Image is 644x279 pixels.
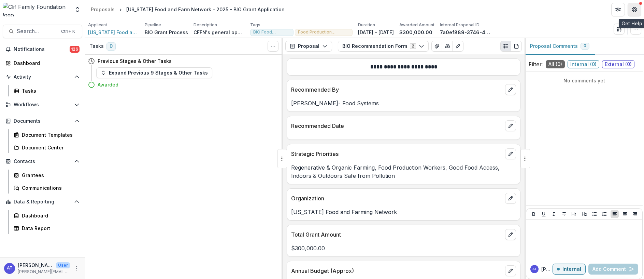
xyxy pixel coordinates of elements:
p: Recommended By [291,85,502,94]
a: Dashboard [11,210,82,221]
button: edit [505,84,516,95]
p: [PERSON_NAME]- Food Systems [291,99,516,107]
div: Ctrl + K [60,28,76,35]
button: Open Workflows [3,99,82,110]
p: [DATE] - [DATE] [358,29,394,36]
button: Get Help [628,3,641,16]
p: Duration [358,22,375,28]
button: Align Center [621,210,629,218]
button: edit [505,120,516,131]
button: Ordered List [600,210,609,218]
span: 126 [70,46,80,53]
div: [US_STATE] Food and Farm Network - 2025 - BIO Grant Application [126,6,285,13]
p: Applicant [88,22,107,28]
button: Search... [3,25,82,38]
a: Communications [11,182,82,194]
div: Communications [22,184,77,191]
button: Open Activity [3,71,82,82]
button: Expand Previous 9 Stages & Other Tasks [96,67,212,78]
p: Internal [562,266,581,272]
div: Ann Thrupp [7,266,13,270]
span: Food Production Workers [298,30,349,35]
button: Toggle View Cancelled Tasks [268,41,278,52]
button: edit [505,193,516,204]
button: edit [505,229,516,240]
a: [US_STATE] Food and Farming Network [88,29,139,36]
p: [PERSON_NAME] [18,262,53,269]
button: Italicize [550,210,558,218]
p: Pipeline [145,22,161,28]
div: Ann Thrupp [532,267,537,271]
span: Search... [17,28,57,35]
span: Workflows [14,102,71,108]
button: Proposal Comments [525,38,595,55]
span: Activity [14,74,71,80]
span: Documents [14,118,71,124]
p: Total Grant Amount [291,230,502,239]
button: edit [505,148,516,159]
span: Notifications [14,46,70,52]
a: Document Center [11,142,82,153]
button: Strike [560,210,568,218]
button: Proposal [285,41,332,52]
button: Open Data & Reporting [3,196,82,207]
p: Recommended Date [291,122,502,130]
span: 0 [106,42,116,51]
a: Dashboard [3,57,82,69]
button: Heading 2 [580,210,588,218]
button: BIO Recommendation Form2 [338,41,429,52]
h4: Previous Stages & Other Tasks [98,57,172,65]
a: Document Templates [11,129,82,141]
p: Tags [250,22,260,28]
p: 7a0ef889-3746-4ec2-9a66-1ea480bd1178 [440,29,491,36]
button: Plaintext view [500,41,511,52]
button: Heading 1 [570,210,578,218]
div: Data Report [22,225,77,232]
div: Dashboard [22,212,77,219]
span: External ( 0 ) [602,60,634,68]
a: Tasks [11,85,82,96]
nav: breadcrumb [88,4,287,14]
div: Grantees [22,172,77,179]
button: View Attached Files [431,41,442,52]
a: Proposals [88,4,117,14]
div: Document Templates [22,131,77,138]
button: Notifications126 [3,44,82,55]
button: Internal [553,264,586,275]
button: Align Right [631,210,639,218]
span: Data & Reporting [14,199,71,205]
p: CFFN's general operations with an emphasis on the [MEDICAL_DATA] Coalition activities [194,29,245,36]
p: Internal Proposal ID [440,22,480,28]
img: Clif Family Foundation logo [3,3,70,16]
button: Partners [611,3,625,16]
button: Add Comment [588,264,638,275]
button: Open Documents [3,116,82,127]
button: Open Contacts [3,156,82,167]
p: [PERSON_NAME][EMAIL_ADDRESS][DOMAIN_NAME] [18,269,70,275]
p: [PERSON_NAME] [541,266,553,273]
span: Contacts [14,159,71,164]
p: [US_STATE] Food and Farming Network [291,208,516,216]
p: Annual Budget (Approx) [291,267,502,275]
button: Open entity switcher [73,3,82,16]
button: Edit as form [453,41,463,52]
p: $300,000.00 [399,29,432,36]
p: Awarded Amount [399,22,434,28]
span: 0 [584,43,586,48]
div: Tasks [22,87,77,94]
a: Data Report [11,223,82,234]
p: User [56,262,70,268]
h3: Tasks [89,43,104,49]
button: Bold [530,210,538,218]
a: Grantees [11,170,82,181]
button: More [73,264,81,273]
p: $300,000.00 [291,244,516,252]
p: Regenerative & Organic Farming, Food Production Workers, Good Food Access, Indoors & Outdoors Saf... [291,163,516,180]
p: Organization [291,194,502,202]
div: Proposals [91,6,115,13]
button: Align Left [611,210,619,218]
button: PDF view [511,41,522,52]
button: Bullet List [590,210,599,218]
button: edit [505,265,516,276]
